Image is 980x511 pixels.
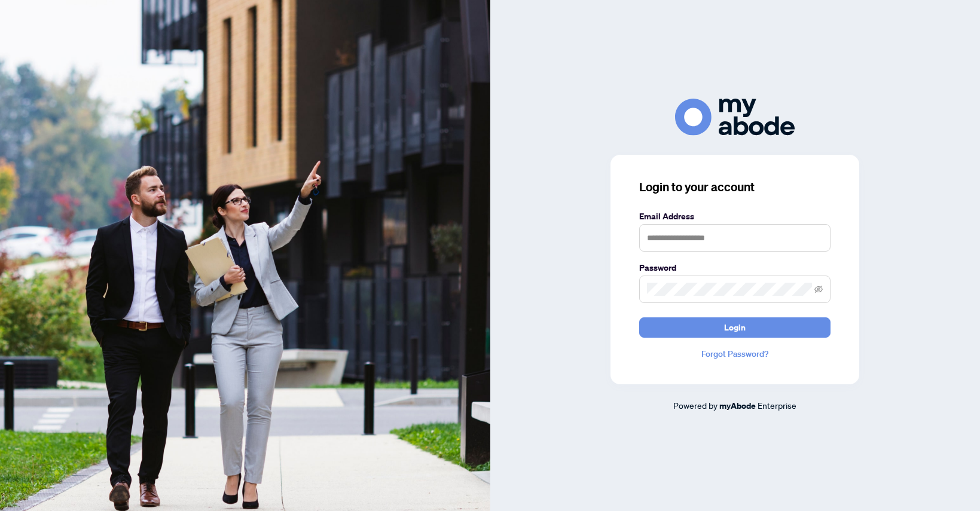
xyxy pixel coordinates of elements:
span: Login [724,318,746,337]
label: Password [639,261,831,274]
img: ma-logo [675,99,795,135]
span: eye-invisible [814,285,823,293]
span: Powered by [673,400,718,411]
button: Login [639,317,831,338]
a: myAbode [719,399,756,412]
h3: Login to your account [639,179,831,195]
label: Email Address [639,210,831,223]
span: Enterprise [758,400,796,411]
a: Forgot Password? [639,347,831,360]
